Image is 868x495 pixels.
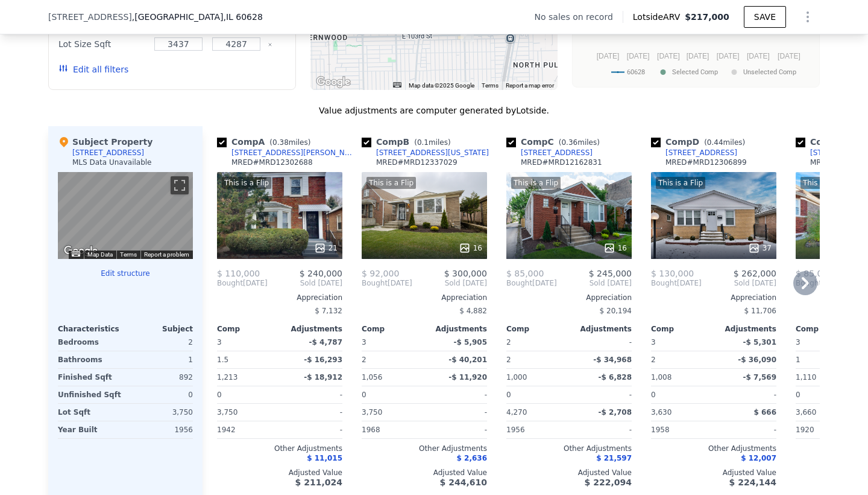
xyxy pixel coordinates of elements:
[282,386,342,403] div: -
[309,338,342,346] span: -$ 4,787
[599,408,632,417] span: -$ 2,708
[128,386,193,403] div: 0
[412,278,487,288] span: Sold [DATE]
[409,82,474,89] span: Map data ©2025 Google
[222,177,271,189] div: This is a Flip
[427,386,487,403] div: -
[753,408,776,417] span: $ 666
[597,52,620,60] text: [DATE]
[304,356,342,364] span: -$ 16,293
[506,324,569,334] div: Comp
[800,177,850,189] div: This is a Flip
[796,269,833,278] span: $ 85,000
[144,251,189,258] a: Report a problem
[600,307,632,315] span: $ 20,194
[440,477,487,487] span: $ 244,610
[699,138,750,147] span: ( miles)
[424,324,487,334] div: Adjustments
[128,351,193,368] div: 1
[217,269,260,278] span: $ 110,000
[58,369,123,386] div: Finished Sqft
[417,138,429,147] span: 0.1
[651,148,737,158] a: [STREET_ADDRESS]
[393,82,401,88] button: Keyboard shortcuts
[362,468,487,477] div: Adjusted Value
[685,12,729,22] span: $217,000
[717,52,740,60] text: [DATE]
[48,104,820,117] div: Value adjustments are computer generated by Lotside .
[272,138,289,147] span: 0.38
[589,269,632,278] span: $ 245,000
[571,421,632,438] div: -
[796,338,800,346] span: 3
[58,324,125,334] div: Characteristics
[657,52,680,60] text: [DATE]
[128,421,193,438] div: 1956
[217,278,243,288] span: Bought
[506,278,532,288] span: Bought
[72,158,152,167] div: MLS Data Unavailable
[506,391,511,399] span: 0
[506,148,593,158] a: [STREET_ADDRESS]
[627,68,645,76] text: 60628
[128,404,193,421] div: 3,750
[778,52,800,60] text: [DATE]
[651,324,714,334] div: Comp
[482,82,498,89] a: Terms (opens in new tab)
[231,158,313,167] div: MRED # MRD12302688
[734,269,776,278] span: $ 262,000
[744,307,776,315] span: $ 11,706
[307,454,342,462] span: $ 11,015
[223,12,262,22] span: , IL 60628
[72,148,144,158] div: [STREET_ADDRESS]
[535,11,623,23] div: No sales on record
[506,468,632,477] div: Adjusted Value
[313,74,353,90] img: Google
[268,42,272,47] button: Clear
[282,421,342,438] div: -
[738,356,776,364] span: -$ 36,090
[61,243,101,259] a: Open this area in Google Maps (opens a new window)
[651,136,750,148] div: Comp D
[651,338,656,346] span: 3
[217,324,280,334] div: Comp
[687,52,709,60] text: [DATE]
[268,278,342,288] span: Sold [DATE]
[314,242,338,254] div: 21
[58,172,193,259] div: Street View
[656,177,705,189] div: This is a Flip
[796,373,816,382] span: 1,110
[796,421,856,438] div: 1920
[217,293,342,302] div: Appreciation
[448,356,487,364] span: -$ 40,201
[217,136,315,148] div: Comp A
[376,158,458,167] div: MRED # MRD12337029
[217,421,277,438] div: 1942
[716,386,776,403] div: -
[444,269,487,278] span: $ 300,000
[304,373,342,382] span: -$ 18,912
[521,158,602,167] div: MRED # MRD12162831
[362,278,388,288] span: Bought
[651,373,671,382] span: 1,008
[747,52,770,60] text: [DATE]
[87,251,113,259] button: Map Data
[58,351,123,368] div: Bathrooms
[651,278,677,288] span: Bought
[217,391,222,399] span: 0
[506,338,511,346] span: 2
[665,148,737,158] div: [STREET_ADDRESS]
[506,293,632,302] div: Appreciation
[741,454,776,462] span: $ 12,007
[651,421,711,438] div: 1958
[459,307,487,315] span: $ 4,882
[58,63,128,75] button: Edit all filters
[376,148,489,158] div: [STREET_ADDRESS][US_STATE]
[454,338,487,346] span: -$ 5,905
[506,269,544,278] span: $ 85,000
[651,293,776,302] div: Appreciation
[132,11,263,23] span: , [GEOGRAPHIC_DATA]
[506,373,527,382] span: 1,000
[217,408,237,417] span: 3,750
[585,477,632,487] span: $ 222,094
